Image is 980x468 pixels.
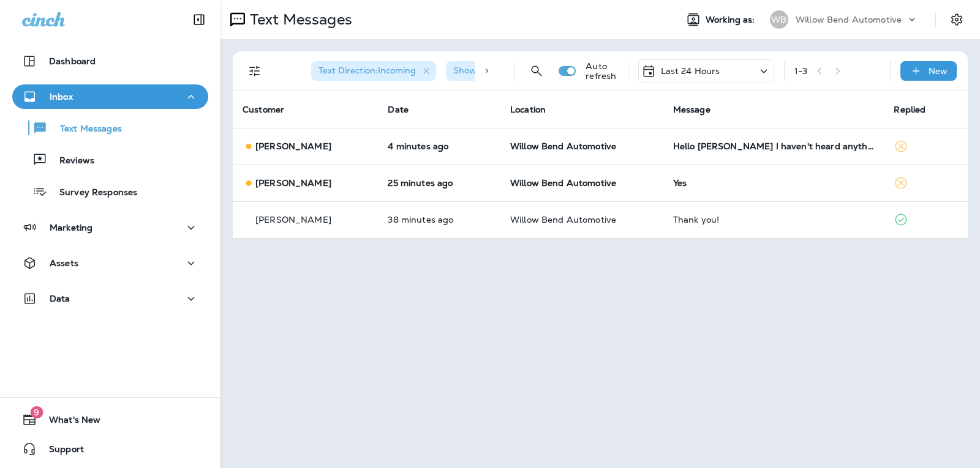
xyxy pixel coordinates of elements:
[12,215,208,240] button: Marketing
[794,66,807,76] div: 1 - 3
[12,49,208,73] button: Dashboard
[50,92,73,102] p: Inbox
[318,65,416,76] span: Text Direction : Incoming
[50,258,78,268] p: Assets
[673,104,710,115] span: Message
[12,407,208,432] button: 9What's New
[47,155,94,167] p: Reviews
[706,15,758,25] span: Working as:
[388,104,409,115] span: Date
[453,65,601,76] span: Show Start/Stop/Unsubscribe : true
[48,124,122,135] p: Text Messages
[770,10,788,29] div: WB
[255,215,331,225] p: [PERSON_NAME]
[311,61,436,81] div: Text Direction:Incoming
[946,9,968,31] button: Settings
[388,141,491,151] p: Aug 28, 2025 02:15 PM
[50,223,92,232] p: Marketing
[12,84,208,109] button: Inbox
[510,104,546,115] span: Location
[510,177,616,188] span: Willow Bend Automotive
[661,66,720,76] p: Last 24 Hours
[50,294,70,303] p: Data
[673,215,875,225] div: Thank you!
[894,104,925,115] span: Replied
[49,56,96,66] p: Dashboard
[586,61,617,81] p: Auto refresh
[12,179,208,204] button: Survey Responses
[243,104,284,115] span: Customer
[12,147,208,173] button: Reviews
[510,141,616,152] span: Willow Bend Automotive
[388,178,491,188] p: Aug 28, 2025 01:54 PM
[30,406,43,418] span: 9
[510,214,616,225] span: Willow Bend Automotive
[12,437,208,461] button: Support
[245,10,352,29] p: Text Messages
[37,444,84,459] span: Support
[524,59,549,83] button: Search Messages
[673,178,875,188] div: Yes
[12,286,208,311] button: Data
[673,141,875,151] div: Hello Cheri I haven't heard anything yet so far so good keeping my fingers crossed 🤞🏼 but I do ap...
[12,251,208,275] button: Assets
[255,178,331,188] p: [PERSON_NAME]
[796,15,902,24] p: Willow Bend Automotive
[446,61,621,81] div: Show Start/Stop/Unsubscribe:true
[255,141,331,151] p: [PERSON_NAME]
[388,215,491,225] p: Aug 28, 2025 01:41 PM
[929,66,948,76] p: New
[12,115,208,141] button: Text Messages
[243,59,267,83] button: Filters
[47,187,137,199] p: Survey Responses
[182,7,216,32] button: Collapse Sidebar
[37,415,100,429] span: What's New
